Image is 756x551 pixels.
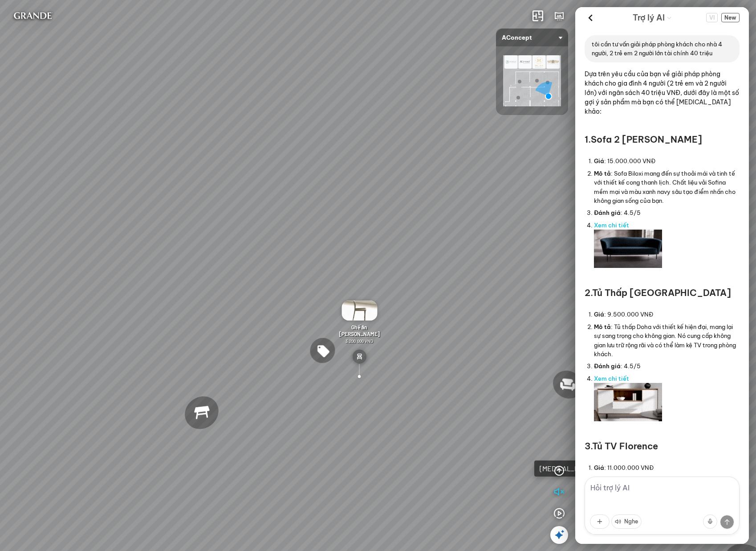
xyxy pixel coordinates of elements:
h3: 2. [585,287,740,299]
li: : 4.5/5 [594,360,740,372]
span: AConcept [502,29,562,46]
img: logo [7,7,58,25]
li: : 4.5/5 [594,207,740,219]
span: 3.200.000 VND [345,338,373,344]
li: : 11.000.000 VNĐ [594,462,740,474]
img: Sofa Biloxi [594,230,662,268]
img: type_chair_EH76Y3RXHCN6.svg [352,350,366,364]
span: Giá [594,311,604,318]
a: Xem chi tiết [594,222,629,229]
span: New [721,13,740,22]
span: Đánh giá [594,209,621,216]
li: : Tủ TV Florence mang đến vẻ đẹp thanh lịch với thiết kế tối giản, phù hợp cho không gian hiện đại. [594,474,740,504]
li: : Tủ thấp Doha với thiết kế hiện đại, mang lại sự sang trọng cho không gian. Nó cung cấp không gi... [594,321,740,360]
p: Dựa trên yêu cầu của bạn về giải pháp phòng khách cho gia đình 4 người (2 trẻ em và 2 người lớn) ... [585,70,740,116]
img: AConcept_CTMHTJT2R6E4.png [503,55,561,106]
span: Tủ Thấp [GEOGRAPHIC_DATA] [592,287,731,298]
span: Tủ TV Florence [592,440,658,452]
div: AI Guide options [633,11,672,25]
span: Trợ lý AI [633,12,665,24]
p: tôi cần tư vấn giải pháp phòng khách cho nhà 4 người, 2 trẻ em 2 người lớn tài chính 40 triệu [592,40,732,58]
h3: 1. [585,133,740,146]
h3: 3. [585,440,740,452]
span: Giá [594,464,604,471]
span: VI [706,13,718,22]
img: Tủ Doha [594,383,662,421]
span: Mô tả [594,323,611,330]
span: Giá [594,157,604,164]
li: : 15.000.000 VNĐ [594,155,740,167]
span: Ghế ăn [PERSON_NAME] [339,324,380,337]
button: Nghe [611,514,642,529]
img: Gh___n_Andrew_ARTPM2ZALACD.gif [341,300,377,321]
div: [MEDICAL_DATA] quan tiếp [540,464,624,473]
a: Xem chi tiết [594,375,629,382]
button: Change language [706,13,718,22]
li: : 9.500.000 VNĐ [594,308,740,321]
span: Sofa 2 [PERSON_NAME] [591,134,702,145]
span: Đánh giá [594,362,621,370]
li: : Sofa Biloxi mang đến sự thoải mái và tinh tế với thiết kế cong thanh lịch. Chất liệu vải Sofina... [594,167,740,207]
span: Mô tả [594,170,611,177]
button: New Chat [721,13,740,22]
